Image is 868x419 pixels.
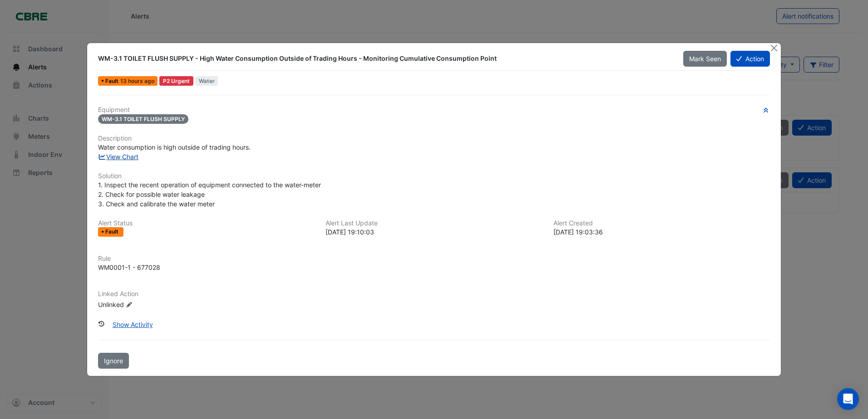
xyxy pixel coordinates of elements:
[325,227,542,237] div: [DATE] 19:10:03
[98,290,770,298] h6: Linked Action
[120,78,154,84] span: Mon 29-Sep-2025 19:10 AEST
[98,106,770,114] h6: Equipment
[105,78,120,84] span: Fault
[195,76,218,86] span: Water
[98,143,251,151] span: Water consumption is high outside of trading hours.
[683,51,727,67] button: Mark Seen
[730,51,770,67] button: Action
[689,55,721,63] span: Mark Seen
[98,255,770,263] h6: Rule
[126,301,133,308] fa-icon: Edit Linked Action
[98,353,129,369] button: Ignore
[98,135,770,142] h6: Description
[98,114,188,124] span: WM-3.1 TOILET FLUSH SUPPLY
[105,229,120,234] span: Fault
[837,388,859,410] div: Open Intercom Messenger
[325,219,542,227] h6: Alert Last Update
[98,219,315,227] h6: Alert Status
[98,153,138,161] a: View Chart
[769,43,779,53] button: Close
[98,181,321,208] span: 1. Inspect the recent operation of equipment connected to the water-meter 2. Check for possible w...
[159,76,193,86] div: P2 Urgent
[98,54,672,63] div: WM-3.1 TOILET FLUSH SUPPLY - High Water Consumption Outside of Trading Hours - Monitoring Cumulat...
[98,299,207,309] div: Unlinked
[98,172,770,180] h6: Solution
[553,219,770,227] h6: Alert Created
[107,317,159,332] button: Show Activity
[104,357,123,365] span: Ignore
[553,227,770,237] div: [DATE] 19:03:36
[98,263,160,272] div: WM0001-1 - 677028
